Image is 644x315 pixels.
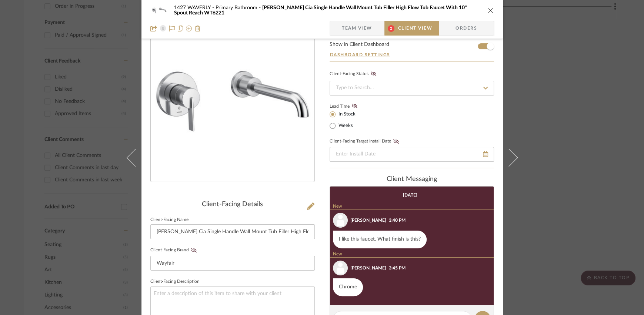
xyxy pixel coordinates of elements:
div: [DATE] [403,192,417,198]
button: Dashboard Settings [330,51,391,58]
label: Weeks [337,123,353,129]
img: Remove from project [195,26,201,31]
label: Client-Facing Brand [150,248,199,253]
input: Type to Search… [330,81,494,95]
button: close [487,7,494,14]
input: Enter Install Date [330,147,494,162]
img: 77e372ca-a172-4e87-b82d-92aca120d2f4_48x40.jpg [150,3,168,18]
span: Client View [398,21,432,36]
div: client Messaging [330,175,494,184]
label: Client-Facing Target Install Date [330,139,401,144]
mat-radio-group: Select item type [330,110,368,130]
div: [PERSON_NAME] [350,217,386,224]
div: New [330,204,494,210]
div: [PERSON_NAME] [350,265,386,271]
div: I like this faucet. What finish is this? [333,231,427,248]
span: 2 [388,25,394,32]
span: Team View [342,21,372,36]
span: Primary Bathroom [216,5,262,10]
span: [PERSON_NAME] Cia Single Handle Wall Mount Tub Filler High Flow Tub Faucet With 10" Spout Reach W... [174,5,467,16]
label: In Stock [337,111,356,118]
div: Client-Facing Details [150,201,315,209]
input: Enter Client-Facing Brand [150,256,315,271]
img: 77e372ca-a172-4e87-b82d-92aca120d2f4_436x436.jpg [152,21,313,181]
input: Enter Client-Facing Item Name [150,224,315,239]
div: 3:45 PM [389,265,406,271]
div: New [330,251,494,258]
img: user_avatar.png [333,213,348,228]
label: Client-Facing Name [150,218,188,222]
div: Client-Facing Status [330,70,378,78]
button: Client-Facing Brand [189,248,199,253]
button: Client-Facing Target Install Date [391,139,401,144]
img: user_avatar.png [333,261,348,275]
div: 0 [151,21,314,181]
button: Lead Time [350,103,360,110]
label: Client-Facing Description [150,280,200,284]
label: Lead Time [330,103,368,110]
div: Chrome [333,278,363,296]
span: Orders [447,21,485,36]
div: 3:40 PM [389,217,406,224]
span: 1427 WAVERLY [174,5,216,10]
